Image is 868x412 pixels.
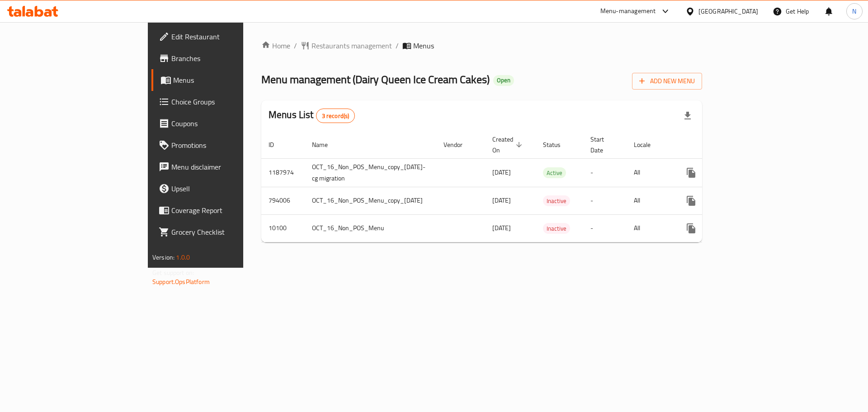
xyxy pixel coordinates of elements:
[543,196,570,206] span: Inactive
[492,134,525,156] span: Created On
[543,223,570,234] span: Inactive
[269,139,286,150] span: ID
[492,166,511,178] span: [DATE]
[493,76,514,84] span: Open
[698,6,758,16] div: [GEOGRAPHIC_DATA]
[543,195,570,206] div: Inactive
[680,218,702,239] button: more
[171,227,286,237] span: Grocery Checklist
[493,75,514,86] div: Open
[294,40,297,51] li: /
[171,205,286,216] span: Coverage Report
[151,26,293,47] a: Edit Restaurant
[171,118,286,129] span: Coupons
[600,6,656,17] div: Menu-management
[443,139,474,150] span: Vendor
[627,214,673,242] td: All
[151,199,293,221] a: Coverage Report
[396,40,399,51] li: /
[852,6,856,16] span: N
[590,134,616,156] span: Start Date
[151,221,293,243] a: Grocery Checklist
[673,131,774,159] th: Actions
[639,76,695,87] span: Add New Menu
[171,31,286,42] span: Edit Restaurant
[634,139,662,150] span: Locale
[152,267,194,279] span: Get support on:
[680,162,702,184] button: more
[171,161,286,172] span: Menu disclaimer
[301,40,392,51] a: Restaurants management
[305,187,436,214] td: OCT_16_Non_POS_Menu_copy_[DATE]
[176,251,190,263] span: 1.0.0
[261,69,490,90] span: Menu management ( Dairy Queen Ice Cream Cakes )
[583,214,627,242] td: -
[171,96,286,107] span: Choice Groups
[171,140,286,151] span: Promotions
[152,251,175,263] span: Version:
[173,75,286,85] span: Menus
[583,158,627,187] td: -
[261,131,774,242] table: enhanced table
[305,158,436,187] td: OCT_16_Non_POS_Menu_copy_[DATE]-cg migration
[151,91,293,113] a: Choice Groups
[171,183,286,194] span: Upsell
[151,156,293,178] a: Menu disclaimer
[543,168,566,178] span: Active
[583,187,627,214] td: -
[151,178,293,199] a: Upsell
[151,47,293,69] a: Branches
[492,194,511,206] span: [DATE]
[677,105,698,127] div: Export file
[632,73,702,90] button: Add New Menu
[680,190,702,212] button: more
[316,109,355,123] div: Total records count
[151,134,293,156] a: Promotions
[543,167,566,178] div: Active
[151,69,293,91] a: Menus
[152,276,210,288] a: Support.OpsPlatform
[492,222,511,234] span: [DATE]
[311,40,392,51] span: Restaurants management
[269,108,355,123] h2: Menus List
[312,139,340,150] span: Name
[305,214,436,242] td: OCT_16_Non_POS_Menu
[413,40,434,51] span: Menus
[627,187,673,214] td: All
[543,139,572,150] span: Status
[261,40,702,51] nav: breadcrumb
[171,53,286,64] span: Branches
[627,158,673,187] td: All
[151,113,293,134] a: Coupons
[316,112,355,120] span: 3 record(s)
